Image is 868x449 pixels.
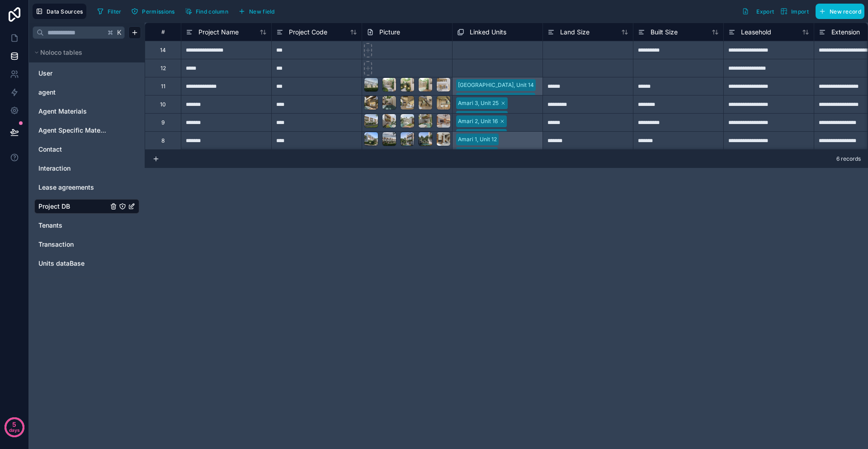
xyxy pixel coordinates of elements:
span: Contact [38,145,62,154]
a: agent [38,88,108,97]
div: Tenants [34,218,139,233]
span: Agent Materials [38,107,87,116]
div: Units dataBase [34,256,139,271]
span: Transaction [38,240,74,249]
span: Project DB [38,202,70,211]
a: Tenants [38,221,108,230]
button: Permissions [128,5,178,18]
a: Permissions [128,5,181,18]
span: Project Name [198,28,239,37]
p: days [9,424,20,436]
span: Picture [379,28,400,37]
button: Find column [182,5,231,18]
div: Amari 3, Unit 23 [458,113,499,121]
span: User [38,69,52,78]
span: Lease agreements [38,183,94,192]
span: Project Code [289,28,327,37]
span: agent [38,88,56,97]
span: Data Sources [47,8,83,15]
span: Export [756,8,774,15]
span: Noloco tables [40,48,82,57]
div: Interaction [34,161,139,176]
button: Import [777,4,812,19]
p: 5 [12,420,16,429]
div: 9 [161,119,165,126]
a: New record [812,4,864,19]
div: Lease agreements [34,180,139,195]
div: Amari 3, Unit 25 [458,99,499,107]
div: Agent Specific Materials [34,123,139,138]
div: 8 [161,137,165,144]
div: 14 [160,47,166,54]
div: Project DB [34,199,139,214]
a: Interaction [38,164,108,173]
div: Transaction [34,237,139,252]
div: 10 [160,101,166,108]
a: Units dataBase [38,259,108,268]
span: K [116,29,123,36]
button: Data Sources [33,4,86,19]
span: Linked Units [470,28,506,37]
div: Contact [34,142,139,157]
span: New record [830,8,861,15]
div: 12 [160,65,166,72]
a: Lease agreements [38,183,108,192]
span: Extension [831,28,860,37]
div: Agent Materials [34,104,139,119]
span: New field [249,8,275,15]
div: agent [34,85,139,100]
a: Agent Specific Materials [38,126,108,135]
div: # [152,29,174,35]
span: Permissions [142,8,175,15]
span: Import [791,8,809,15]
span: Built Size [651,28,678,37]
span: Land Size [560,28,590,37]
button: Filter [94,5,125,18]
a: Contact [38,145,108,154]
div: User [34,66,139,81]
span: Leasehold [741,28,771,37]
a: User [38,69,108,78]
span: 6 records [836,155,861,162]
span: Filter [108,8,122,15]
span: Interaction [38,164,71,173]
span: Tenants [38,221,62,230]
span: Find column [196,8,228,15]
div: 11 [161,83,165,90]
a: Agent Materials [38,107,108,116]
button: Noloco tables [33,46,136,59]
a: Project DB [38,202,108,211]
button: Export [739,4,777,19]
span: Units dataBase [38,259,85,268]
a: Transaction [38,240,108,249]
button: New record [816,4,864,19]
button: New field [235,5,278,18]
div: Amari 2, Unit 16 [458,117,498,125]
div: Amari 2, Unit 15 [458,131,498,139]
